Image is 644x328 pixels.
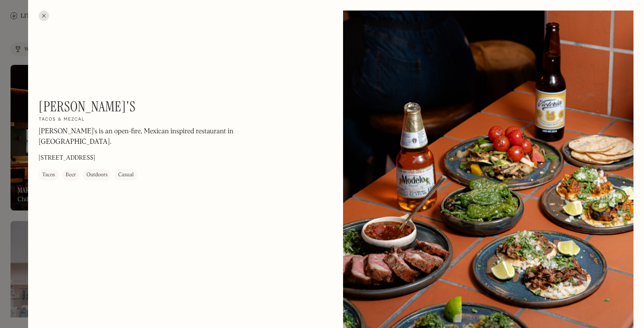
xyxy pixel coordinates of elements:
div: Outdoors [86,171,107,180]
p: [STREET_ADDRESS] [39,154,95,163]
div: Casual [118,171,133,180]
p: [PERSON_NAME]'s is an open-fire, Mexican inspired restaurant in [GEOGRAPHIC_DATA]. [39,127,275,148]
h1: [PERSON_NAME]'s [39,98,136,115]
div: Beer [66,171,76,180]
h2: Tacos & mezcal [39,117,85,123]
div: Tacos [42,171,55,180]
